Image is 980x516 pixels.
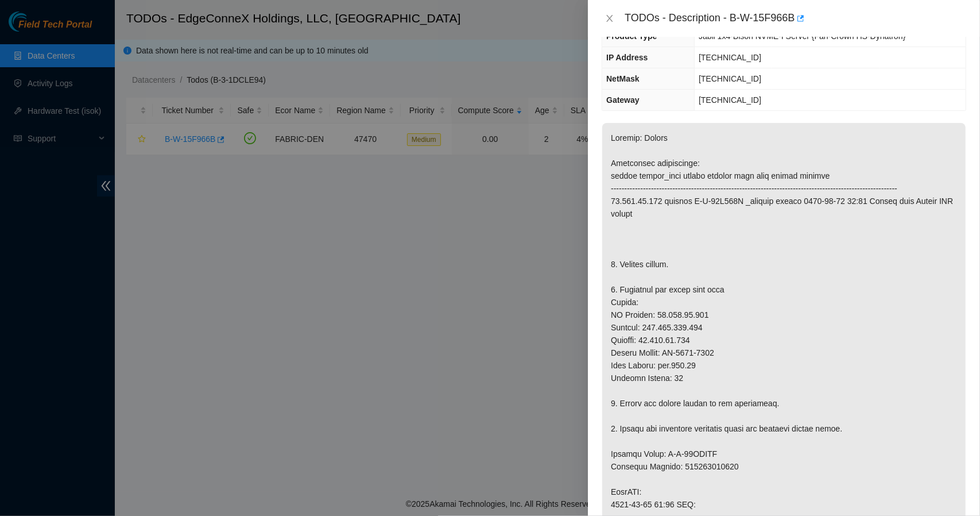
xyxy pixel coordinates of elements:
[606,74,640,83] span: NetMask
[606,95,640,105] span: Gateway
[699,53,761,62] span: [TECHNICAL_ID]
[605,14,614,23] span: close
[625,9,966,28] div: TODOs - Description - B-W-15F966B
[699,74,761,83] span: [TECHNICAL_ID]
[602,13,618,24] button: Close
[606,53,648,62] span: IP Address
[699,95,761,105] span: [TECHNICAL_ID]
